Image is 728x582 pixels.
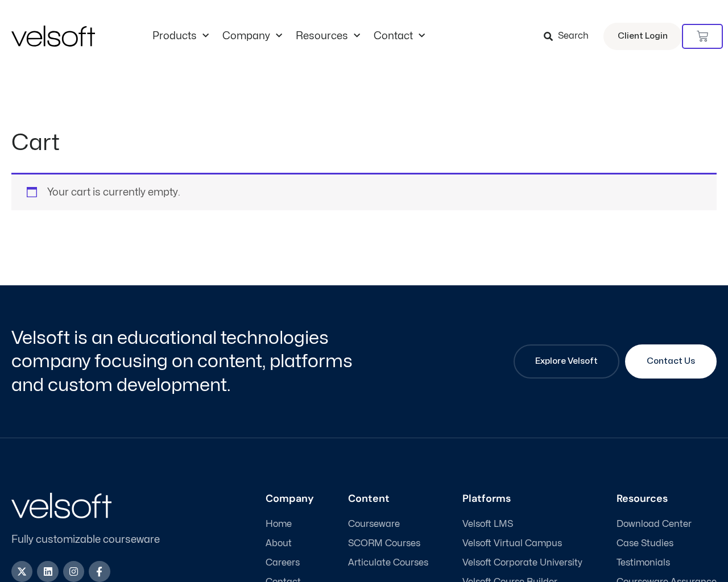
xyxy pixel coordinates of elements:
span: Client Login [618,29,668,44]
a: Testimonials [617,558,717,568]
a: ResourcesMenu Toggle [289,30,367,43]
span: Contact Us [647,355,695,368]
a: About [266,538,314,549]
a: Courseware [348,519,428,530]
h3: Company [266,493,314,505]
span: Velsoft LMS [462,519,513,530]
a: Contact Us [625,344,717,379]
h1: Cart [11,127,717,159]
a: CompanyMenu Toggle [216,30,289,43]
p: Fully customizable courseware [11,532,179,547]
span: SCORM Courses [348,538,420,549]
h3: Platforms [462,493,582,505]
h3: Content [348,493,428,505]
a: SCORM Courses [348,538,428,549]
div: Your cart is currently empty. [11,173,717,210]
span: Case Studies [617,538,673,549]
span: Testimonials [617,558,670,568]
a: Articulate Courses [348,558,428,568]
a: Search [544,27,597,46]
a: Case Studies [617,538,717,549]
a: Careers [266,558,314,568]
span: About [266,538,292,549]
a: Client Login [603,23,682,50]
a: Download Center [617,519,717,530]
span: Download Center [617,519,692,530]
span: Velsoft Virtual Campus [462,538,562,549]
a: Explore Velsoft [514,344,619,379]
h2: Velsoft is an educational technologies company focusing on content, platforms and custom developm... [11,326,361,397]
a: Home [266,519,314,530]
a: ContactMenu Toggle [367,30,432,43]
a: Velsoft Virtual Campus [462,538,582,549]
img: Velsoft Training Materials [11,26,95,47]
span: Careers [266,558,300,568]
nav: Menu [146,30,432,43]
span: Home [266,519,292,530]
a: ProductsMenu Toggle [146,30,216,43]
span: Courseware [348,519,400,530]
a: Velsoft LMS [462,519,582,530]
a: Velsoft Corporate University [462,558,582,568]
h3: Resources [617,493,717,505]
span: Search [558,29,589,44]
span: Explore Velsoft [535,355,598,368]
